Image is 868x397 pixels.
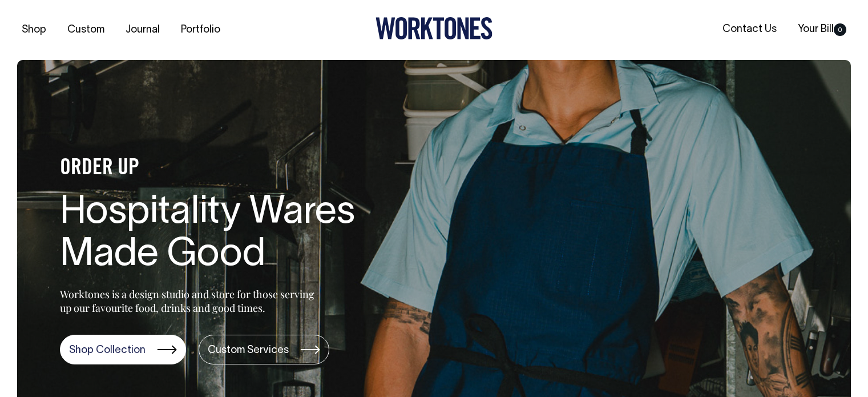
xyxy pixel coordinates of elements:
[834,23,846,36] span: 0
[718,20,781,39] a: Contact Us
[60,287,320,315] p: Worktones is a design studio and store for those serving up our favourite food, drinks and good t...
[199,335,329,364] a: Custom Services
[60,335,186,364] a: Shop Collection
[121,21,164,39] a: Journal
[793,20,851,39] a: Your Bill0
[17,21,51,39] a: Shop
[63,21,109,39] a: Custom
[60,192,425,278] h1: Hospitality Wares Made Good
[60,157,425,181] h4: ORDER UP
[176,21,225,39] a: Portfolio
